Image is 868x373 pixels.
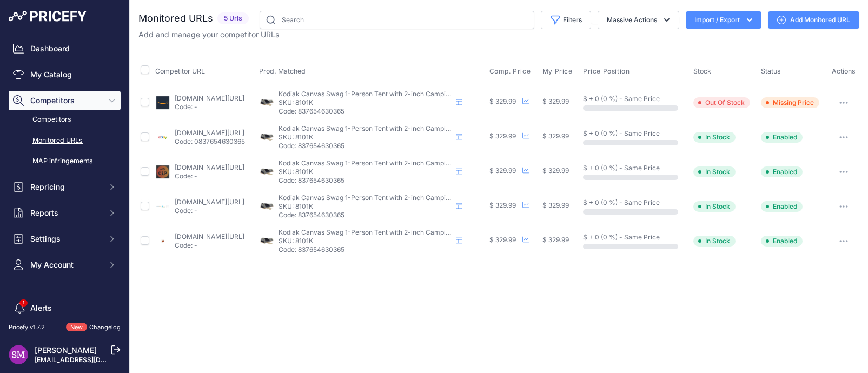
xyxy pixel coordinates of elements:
a: [EMAIL_ADDRESS][DOMAIN_NAME] [35,356,148,364]
p: Code: 837654630365 [279,142,452,150]
button: Reports [9,203,121,223]
a: Dashboard [9,39,121,58]
p: Code: 837654630365 [279,245,452,254]
span: Prod. Matched [259,67,306,75]
span: Repricing [30,182,101,192]
span: Actions [832,67,856,75]
p: Code: - [175,172,244,181]
span: $ 329.99 [489,132,516,140]
span: $ + 0 (0 %) - Same Price [583,233,660,241]
p: Add and manage your competitor URLs [138,29,279,40]
span: In Stock [693,201,736,212]
p: SKU: 8101K [279,202,452,211]
span: Enabled [761,201,803,212]
p: SKU: 8101K [279,133,452,142]
span: $ 329.99 [489,97,516,105]
span: $ 329.99 [489,201,516,209]
a: [DOMAIN_NAME][URL] [175,163,244,171]
span: Out Of Stock [693,97,750,108]
span: Enabled [761,236,803,247]
button: Massive Actions [598,11,679,29]
span: Stock [693,67,711,75]
p: SKU: 8101K [279,98,452,107]
span: Kodiak Canvas Swag 1-Person Tent with 2-inch Camping Pad [279,228,467,236]
div: Pricefy v1.7.2 [9,323,45,332]
span: $ 329.99 [489,236,516,244]
a: Alerts [9,298,121,318]
span: $ 329.99 [542,236,569,244]
a: [PERSON_NAME] [35,345,97,355]
span: In Stock [693,236,736,247]
span: $ 329.99 [542,132,569,140]
span: Competitors [30,95,101,106]
button: Repricing [9,177,121,197]
a: [DOMAIN_NAME][URL] [175,232,244,241]
span: $ 329.99 [489,166,516,175]
button: My Price [542,67,575,76]
span: Kodiak Canvas Swag 1-Person Tent with 2-inch Camping Pad [279,90,467,98]
a: My Catalog [9,65,121,84]
p: Code: - [175,241,244,250]
span: Reports [30,208,101,218]
span: $ 329.99 [542,201,569,209]
p: Code: 837654630365 [279,107,452,116]
span: Enabled [761,132,803,143]
span: 5 Urls [217,12,249,25]
button: My Account [9,255,121,275]
span: $ + 0 (0 %) - Same Price [583,198,660,207]
span: Price Position [583,67,630,76]
img: Pricefy Logo [9,11,87,22]
a: [DOMAIN_NAME][URL] [175,198,244,206]
p: SKU: 8101K [279,237,452,245]
span: Status [761,67,781,75]
a: Add Monitored URL [768,11,859,29]
span: $ 329.99 [542,97,569,105]
span: New [66,323,87,332]
span: My Price [542,67,573,76]
p: Code: 0837654630365 [175,137,245,146]
p: Code: 837654630365 [279,176,452,185]
span: Kodiak Canvas Swag 1-Person Tent with 2-inch Camping Pad [279,159,467,167]
span: Enabled [761,166,803,177]
span: In Stock [693,132,736,143]
a: Monitored URLs [9,131,121,150]
button: Filters [541,11,591,29]
span: Kodiak Canvas Swag 1-Person Tent with 2-inch Camping Pad [279,124,467,132]
span: $ 329.99 [542,166,569,175]
span: $ + 0 (0 %) - Same Price [583,95,660,103]
button: Comp. Price [489,67,533,76]
button: Import / Export [686,11,761,29]
span: $ + 0 (0 %) - Same Price [583,164,660,172]
nav: Sidebar [9,39,121,359]
h2: Monitored URLs [138,11,213,26]
p: Code: - [175,207,244,215]
a: Competitors [9,110,121,129]
span: Competitor URL [155,67,205,75]
p: SKU: 8101K [279,168,452,176]
span: Settings [30,234,101,244]
button: Settings [9,229,121,249]
span: Comp. Price [489,67,531,76]
button: Competitors [9,91,121,110]
a: [DOMAIN_NAME][URL] [175,129,244,137]
button: Price Position [583,67,632,76]
p: Code: 837654630365 [279,211,452,219]
input: Search [260,11,534,29]
span: Kodiak Canvas Swag 1-Person Tent with 2-inch Camping Pad [279,194,467,202]
a: MAP infringements [9,152,121,171]
p: Code: - [175,103,244,111]
span: $ + 0 (0 %) - Same Price [583,129,660,137]
span: Missing Price [761,97,819,108]
span: In Stock [693,166,736,177]
span: My Account [30,259,101,270]
a: Changelog [89,323,121,331]
a: [DOMAIN_NAME][URL] [175,94,244,102]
